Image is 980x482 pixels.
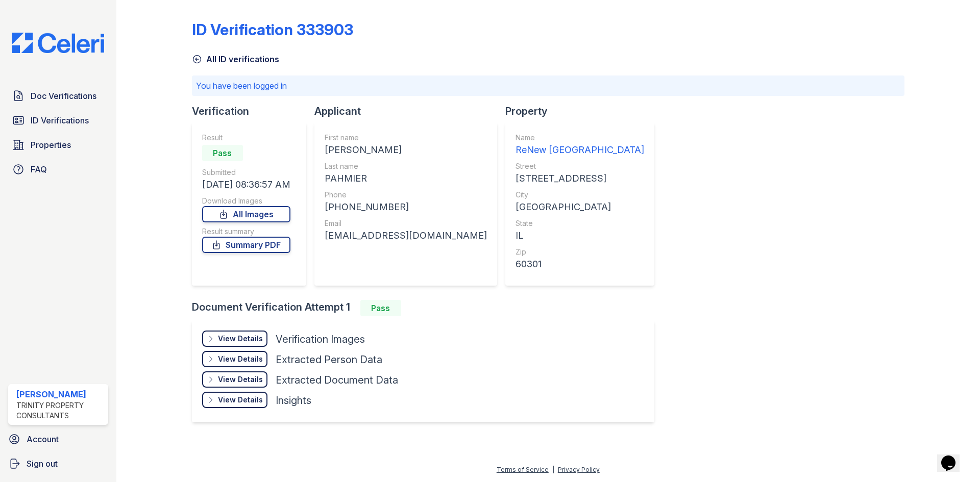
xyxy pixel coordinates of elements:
iframe: chat widget [937,441,970,472]
div: View Details [218,395,263,405]
div: Submitted [202,167,290,177]
a: All ID verifications [192,53,279,65]
div: [PERSON_NAME] [325,143,487,157]
div: State [516,218,644,229]
a: ID Verifications [8,110,108,131]
div: [DATE] 08:36:57 AM [202,177,290,192]
div: Insights [276,393,311,408]
div: [GEOGRAPHIC_DATA] [516,200,644,214]
div: IL [516,229,644,243]
div: Pass [360,300,401,316]
div: Download Images [202,196,290,206]
div: Verification Images [276,332,365,346]
span: Sign out [27,458,58,470]
div: Document Verification Attempt 1 [192,300,663,316]
a: Name ReNew [GEOGRAPHIC_DATA] [516,133,644,157]
span: Doc Verifications [31,90,96,102]
div: Zip [516,247,644,257]
div: Last name [325,161,487,171]
div: [PHONE_NUMBER] [325,200,487,214]
div: Result summary [202,226,290,237]
span: Account [27,433,59,445]
div: [EMAIL_ADDRESS][DOMAIN_NAME] [325,229,487,243]
div: PAHMIER [325,171,487,186]
a: Properties [8,135,108,155]
p: You have been logged in [196,80,900,92]
a: Summary PDF [202,237,290,253]
div: ReNew [GEOGRAPHIC_DATA] [516,143,644,157]
div: Verification [192,104,314,118]
a: Doc Verifications [8,86,108,106]
div: Applicant [314,104,505,118]
div: Name [516,133,644,143]
div: Extracted Document Data [276,373,398,387]
div: First name [325,133,487,143]
a: FAQ [8,159,108,180]
a: All Images [202,206,290,222]
div: View Details [218,354,263,364]
img: CE_Logo_Blue-a8612792a0a2168367f1c8372b55b34899dd931a85d93a1a3d3e32e68fde9ad4.png [4,33,112,53]
div: ID Verification 333903 [192,20,353,39]
div: 60301 [516,257,644,271]
div: Property [505,104,663,118]
div: [PERSON_NAME] [16,388,104,400]
div: | [552,466,554,473]
div: Pass [202,145,243,161]
a: Account [4,429,112,449]
span: FAQ [31,163,47,175]
div: Trinity Property Consultants [16,400,104,421]
div: [STREET_ADDRESS] [516,171,644,186]
div: Email [325,218,487,229]
a: Privacy Policy [558,466,600,473]
span: Properties [31,139,71,151]
div: Phone [325,190,487,200]
a: Sign out [4,453,112,474]
div: Street [516,161,644,171]
div: View Details [218,374,263,385]
a: Terms of Service [497,466,549,473]
div: City [516,190,644,200]
span: ID Verifications [31,114,89,126]
div: Extracted Person Data [276,352,382,367]
div: View Details [218,334,263,344]
div: Result [202,133,290,143]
